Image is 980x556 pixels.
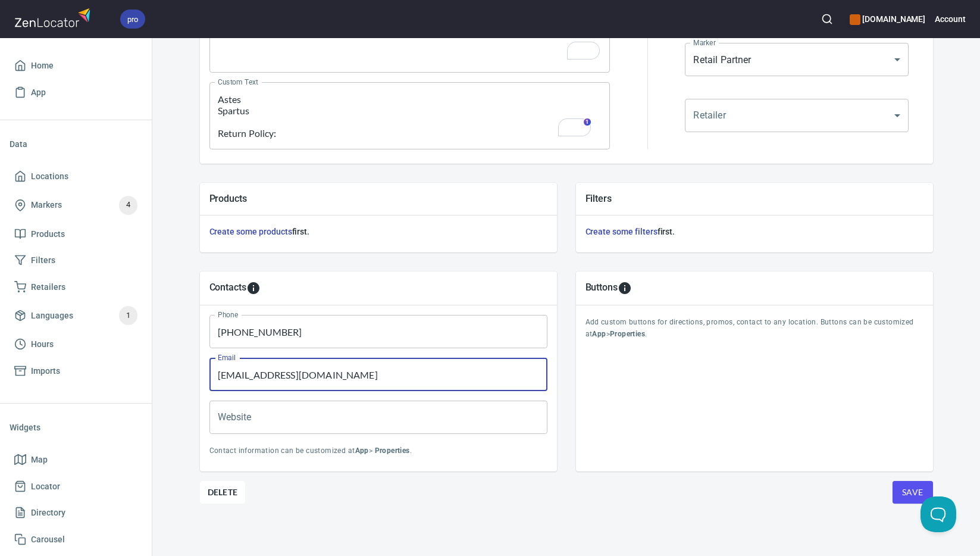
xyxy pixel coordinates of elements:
[10,358,142,385] a: Imports
[31,169,68,184] span: Locations
[218,17,602,62] textarea: To enrich screen reader interactions, please activate Accessibility in Grammarly extension settings
[31,364,60,379] span: Imports
[31,452,48,467] span: Map
[10,52,142,79] a: Home
[586,317,923,341] p: Add custom buttons for directions, promos, contact to any location. Buttons can be customized at > .
[209,225,547,238] h6: first.
[10,163,142,190] a: Locations
[586,192,923,205] h5: Filters
[10,221,142,248] a: Products
[355,446,369,455] b: App
[10,473,142,500] a: Locator
[31,253,55,268] span: Filters
[200,481,246,504] button: Delete
[119,309,137,323] span: 1
[935,13,966,26] h6: Account
[685,99,909,132] div: ​
[10,499,142,526] a: Directory
[31,505,65,520] span: Directory
[14,5,94,30] img: zenlocator
[120,13,145,26] span: pro
[31,308,73,323] span: Languages
[209,192,547,205] h5: Products
[31,58,54,73] span: Home
[218,93,602,139] textarea: To enrich screen reader interactions, please activate Accessibility in Grammarly extension settings
[31,227,65,242] span: Products
[119,198,137,212] span: 4
[10,79,142,106] a: App
[10,130,142,158] li: Data
[10,300,142,331] a: Languages1
[893,481,933,504] button: Save
[10,190,142,221] a: Markers4
[10,274,142,301] a: Retailers
[902,485,923,500] span: Save
[31,280,65,295] span: Retailers
[120,10,145,29] div: pro
[586,281,618,295] h5: Buttons
[31,198,62,213] span: Markers
[375,446,410,455] b: Properties
[31,479,60,494] span: Locator
[610,330,645,338] b: Properties
[586,225,923,238] h6: first.
[10,413,142,442] li: Widgets
[31,337,54,352] span: Hours
[10,331,142,358] a: Hours
[209,281,247,295] h5: Contacts
[685,43,909,76] div: Retail Partner
[935,6,966,32] button: Account
[850,14,860,25] button: color-CE600E
[209,445,547,457] p: Contact information can be customized at > .
[208,485,238,499] span: Delete
[10,247,142,274] a: Filters
[592,330,606,338] b: App
[814,6,840,32] button: Search
[246,281,261,295] svg: To add custom contact information for locations, please go to Apps > Properties > Contacts.
[920,496,956,532] iframe: Help Scout Beacon - Open
[618,281,632,295] svg: To add custom buttons for locations, please go to Apps > Properties > Buttons.
[586,227,657,236] a: Create some filters
[31,532,65,547] span: Carousel
[850,13,925,26] h6: [DOMAIN_NAME]
[10,526,142,553] a: Carousel
[31,85,46,100] span: App
[850,6,925,32] div: Manage your apps
[209,227,292,236] a: Create some products
[10,446,142,473] a: Map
